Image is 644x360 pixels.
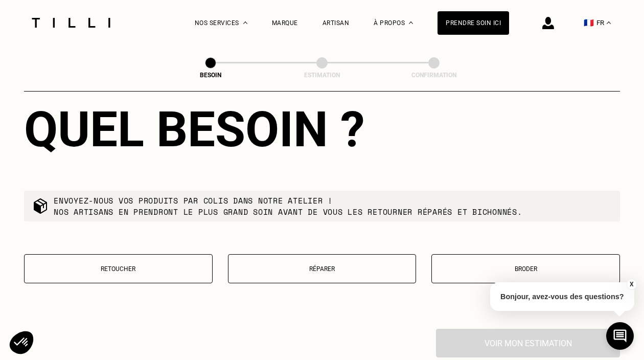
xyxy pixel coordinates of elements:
img: Menu déroulant [243,21,247,24]
button: Broder [431,254,620,283]
button: X [626,279,636,290]
img: menu déroulant [607,21,611,24]
img: Logo du service de couturière Tilli [28,18,114,28]
p: Broder [437,265,614,273]
img: icône connexion [542,17,554,29]
span: 🇫🇷 [584,18,594,28]
div: Quel besoin ? [24,101,620,158]
div: Confirmation [383,72,485,79]
p: Bonjour, avez-vous des questions? [490,282,634,311]
button: Réparer [228,254,417,283]
a: Prendre soin ici [438,11,509,35]
p: Retoucher [30,265,207,273]
img: Menu déroulant à propos [409,21,413,24]
p: Réparer [234,265,411,273]
div: Besoin [159,72,262,79]
a: Artisan [323,19,350,27]
a: Marque [272,19,298,27]
p: Envoyez-nous vos produits par colis dans notre atelier ! Nos artisans en prendront le plus grand ... [54,195,522,217]
img: commande colis [32,198,49,214]
button: Retoucher [24,254,213,283]
div: Estimation [271,72,373,79]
